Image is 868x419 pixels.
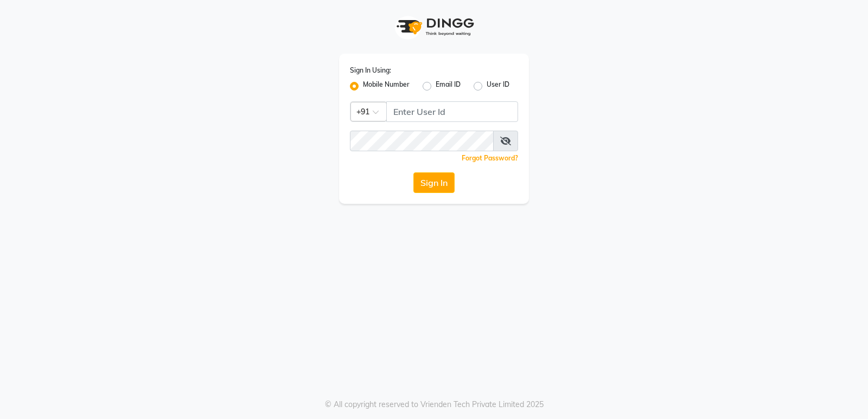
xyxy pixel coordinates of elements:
label: Mobile Number [363,80,410,93]
label: Sign In Using: [350,66,391,75]
input: Username [350,131,494,151]
label: Email ID [436,80,461,93]
button: Sign In [413,172,455,193]
input: Username [386,101,518,122]
a: Forgot Password? [462,154,518,162]
label: User ID [487,80,509,93]
img: logo1.svg [391,11,477,43]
